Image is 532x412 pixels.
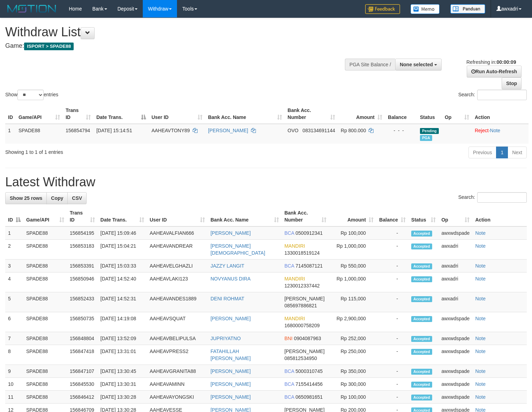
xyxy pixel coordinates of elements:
[420,135,432,141] span: Marked by awxwdspade
[66,128,90,133] span: 156854794
[98,391,147,404] td: [DATE] 13:30:28
[24,43,74,50] span: ISPORT > SPADE88
[329,365,376,378] td: Rp 350,000
[508,147,527,158] a: Next
[329,207,376,226] th: Amount: activate to sort column ascending
[329,226,376,240] td: Rp 100,000
[329,391,376,404] td: Rp 100,000
[285,283,320,289] span: Copy 1230012337442 to clipboard
[411,316,432,322] span: Accepted
[5,365,23,378] td: 9
[296,394,323,400] span: Copy 0650981651 to clipboard
[285,355,317,361] span: Copy 085812534950 to clipboard
[67,391,98,404] td: 156846412
[147,378,208,391] td: AAHEAVAMINN
[411,349,432,355] span: Accepted
[438,378,472,391] td: awxwdspade
[303,128,335,133] span: Copy 083134691144 to clipboard
[345,59,395,70] div: PGA Site Balance /
[67,226,98,240] td: 156854195
[438,272,472,292] td: awxadri
[63,104,94,124] th: Trans ID: activate to sort column ascending
[502,77,522,89] a: Stop
[147,345,208,365] td: AAHEAVPRESS2
[23,345,67,365] td: SPADE88
[376,312,408,332] td: -
[23,332,67,345] td: SPADE88
[438,345,472,365] td: awxwdspade
[376,332,408,345] td: -
[438,207,472,226] th: Op: activate to sort column ascending
[282,207,329,226] th: Bank Acc. Number: activate to sort column ascending
[438,260,472,272] td: awxadri
[147,312,208,332] td: AAHEAVSQUAT
[438,391,472,404] td: awxwdspade
[438,226,472,240] td: awxwdspade
[23,240,67,260] td: SPADE88
[5,25,348,39] h1: Withdraw List
[285,368,294,374] span: BCA
[98,365,147,378] td: [DATE] 13:30:45
[458,90,527,100] label: Search:
[210,230,251,236] a: [PERSON_NAME]
[420,128,439,134] span: Pending
[475,336,486,341] a: Note
[94,104,149,124] th: Date Trans.: activate to sort column descending
[208,207,282,226] th: Bank Acc. Name: activate to sort column ascending
[5,3,58,14] img: MOTION_logo.png
[5,43,348,50] h4: Game:
[475,349,486,354] a: Note
[438,312,472,332] td: awxwdspade
[51,195,63,201] span: Copy
[98,226,147,240] td: [DATE] 15:09:46
[408,207,438,226] th: Status: activate to sort column ascending
[5,90,58,100] label: Show entries
[98,345,147,365] td: [DATE] 13:31:01
[285,243,305,249] span: MANDIRI
[5,192,47,204] a: Show 25 rows
[475,230,486,236] a: Note
[285,230,294,236] span: BCA
[411,296,432,302] span: Accepted
[341,128,366,133] span: Rp 800.000
[376,240,408,260] td: -
[388,127,414,134] div: - - -
[210,381,251,387] a: [PERSON_NAME]
[5,124,16,144] td: 1
[210,243,265,256] a: [PERSON_NAME][DEMOGRAPHIC_DATA]
[285,263,294,269] span: BCA
[329,378,376,391] td: Rp 300,000
[472,104,529,124] th: Action
[210,349,251,361] a: FATAHILLAH [PERSON_NAME]
[23,207,67,226] th: Game/API: activate to sort column ascending
[149,104,205,124] th: User ID: activate to sort column ascending
[16,124,63,144] td: SPADE88
[329,332,376,345] td: Rp 252,000
[210,336,241,341] a: JUPRIYATNO
[5,146,216,156] div: Showing 1 to 1 of 1 entries
[472,124,529,144] td: ·
[67,365,98,378] td: 156847107
[67,192,87,204] a: CSV
[210,316,251,321] a: [PERSON_NAME]
[16,104,63,124] th: Game/API: activate to sort column ascending
[376,207,408,226] th: Balance: activate to sort column ascending
[438,240,472,260] td: awxadri
[329,345,376,365] td: Rp 250,000
[296,263,323,269] span: Copy 7145087121 to clipboard
[376,260,408,272] td: -
[296,368,323,374] span: Copy 5000310745 to clipboard
[5,207,23,226] th: ID: activate to sort column descending
[23,260,67,272] td: SPADE88
[477,90,527,100] input: Search:
[400,62,433,67] span: None selected
[438,332,472,345] td: awxwdspade
[98,260,147,272] td: [DATE] 15:03:33
[98,332,147,345] td: [DATE] 13:52:09
[98,312,147,332] td: [DATE] 14:19:08
[296,230,323,236] span: Copy 0500912341 to clipboard
[285,316,305,321] span: MANDIRI
[411,263,432,269] span: Accepted
[288,128,298,133] span: OVO
[395,59,442,70] button: None selected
